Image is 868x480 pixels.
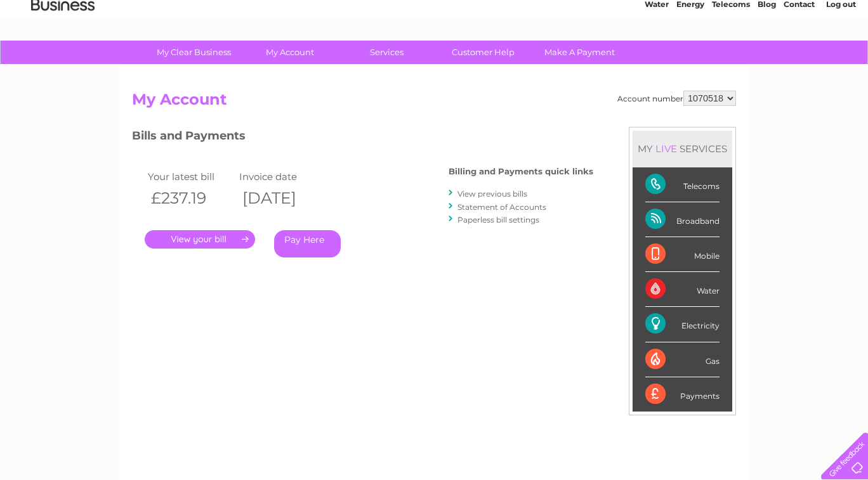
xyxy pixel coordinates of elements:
[135,7,735,62] div: Clear Business is a trading name of Verastar Limited (registered in [GEOGRAPHIC_DATA] No. 3667643...
[645,272,720,307] div: Water
[617,91,736,106] div: Account number
[712,54,750,63] a: Telecoms
[30,33,95,72] img: logo.png
[145,168,236,185] td: Your latest bill
[527,41,632,64] a: Make A Payment
[431,41,536,64] a: Customer Help
[334,41,439,64] a: Services
[145,185,236,211] th: £237.19
[457,189,527,198] a: View previous bills
[457,202,546,212] a: Statement of Accounts
[132,91,736,115] h2: My Account
[645,307,720,342] div: Electricity
[236,185,327,211] th: [DATE]
[145,230,255,249] a: .
[758,54,776,63] a: Blog
[629,6,716,22] a: 0333 014 3131
[141,41,246,64] a: My Clear Business
[645,377,720,412] div: Payments
[132,127,593,149] h3: Bills and Payments
[449,167,593,176] h4: Billing and Payments quick links
[457,215,539,224] a: Paperless bill settings
[633,131,732,167] div: MY SERVICES
[645,167,720,202] div: Telecoms
[784,54,815,63] a: Contact
[826,54,856,63] a: Log out
[274,230,341,257] a: Pay Here
[645,54,669,63] a: Water
[676,54,704,63] a: Energy
[645,202,720,237] div: Broadband
[236,168,327,185] td: Invoice date
[645,342,720,377] div: Gas
[238,41,343,64] a: My Account
[653,143,680,155] div: LIVE
[645,237,720,272] div: Mobile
